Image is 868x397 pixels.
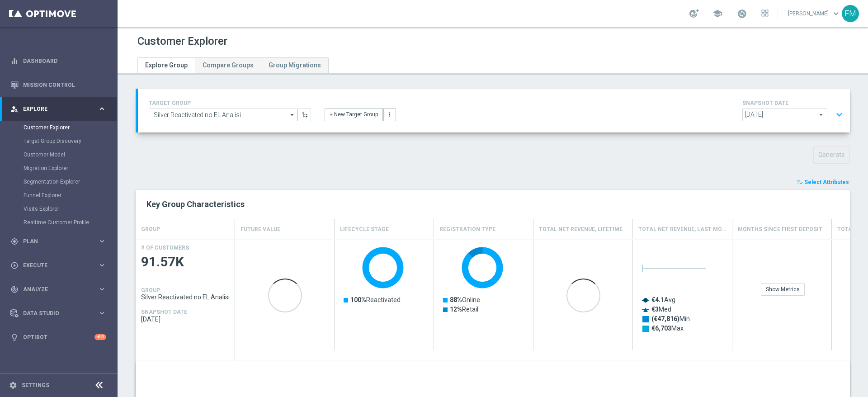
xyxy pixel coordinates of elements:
[10,105,107,113] button: person_search Explore keyboard_arrow_right
[141,316,230,323] span: 2025-09-20
[10,105,98,113] div: Explore
[10,262,107,269] button: play_circle_outline Execute keyboard_arrow_right
[149,98,839,123] div: TARGET GROUP arrow_drop_down + New Target Group more_vert SNAPSHOT DATE arrow_drop_down expand_more
[651,315,690,323] text: Min
[23,287,98,292] span: Analyze
[23,73,106,97] a: Mission Control
[340,222,389,237] h4: Lifecycle Stage
[10,310,107,317] button: Data Studio keyboard_arrow_right
[98,237,106,246] i: keyboard_arrow_right
[797,179,803,185] i: playlist_add_check
[24,134,117,148] div: Target Group Discovery
[10,261,98,269] div: Execute
[145,61,188,69] span: Explore Group
[450,306,478,313] text: Retail
[24,137,94,145] a: Target Group Discovery
[24,192,94,199] a: Funnel Explorer
[24,219,94,226] a: Realtime Customer Profile
[651,325,684,332] text: Max
[24,202,117,216] div: Visits Explorer
[831,9,841,19] span: keyboard_arrow_down
[651,296,664,303] tspan: €4.1
[24,205,94,213] a: Visits Explorer
[149,100,311,106] h4: TARGET GROUP
[23,263,98,268] span: Execute
[787,7,842,20] a: [PERSON_NAME]keyboard_arrow_down
[10,237,98,246] div: Plan
[804,179,849,185] span: Select Attributes
[651,315,679,323] tspan: (€47,816)
[141,253,230,271] span: 91.57K
[10,261,19,269] i: play_circle_outline
[10,309,98,317] div: Data Studio
[137,35,227,48] h1: Customer Explorer
[149,109,297,121] input: Select Existing or Create New
[24,178,94,185] a: Segmentation Explorer
[23,49,106,73] a: Dashboard
[10,57,19,65] i: equalizer
[9,381,17,389] i: settings
[23,239,98,244] span: Plan
[24,148,117,161] div: Customer Model
[23,106,98,112] span: Explore
[98,261,106,269] i: keyboard_arrow_right
[10,325,106,349] div: Optibot
[141,293,230,301] span: Silver Reactivated no EL Analisi
[141,222,160,237] h4: GROUP
[761,283,805,296] div: Show Metrics
[450,296,462,303] tspan: 88%
[539,222,623,237] h4: Total Net Revenue, Lifetime
[22,383,49,388] a: Settings
[10,285,98,293] div: Analyze
[10,237,19,246] i: gps_fixed
[796,177,850,187] button: playlist_add_check Select Attributes
[651,306,671,313] text: Med
[141,309,187,315] h4: SNAPSHOT DATE
[141,287,160,293] h4: GROUP
[651,296,675,303] text: Avg
[98,309,106,317] i: keyboard_arrow_right
[10,49,106,73] div: Dashboard
[23,311,98,316] span: Data Studio
[842,5,859,22] div: FM
[24,121,117,134] div: Customer Explorer
[10,57,107,65] button: equalizer Dashboard
[651,306,659,313] tspan: €3
[383,108,396,121] button: more_vert
[98,104,106,113] i: keyboard_arrow_right
[325,108,383,121] button: + New Target Group
[833,106,846,123] button: expand_more
[712,9,722,19] span: school
[439,222,495,237] h4: Registration Type
[10,81,107,89] button: Mission Control
[638,222,726,237] h4: Total Net Revenue, Last Month
[137,57,329,73] ul: Tabs
[813,146,850,164] button: Generate
[10,334,107,341] button: lightbulb Optibot +10
[10,73,106,97] div: Mission Control
[24,161,117,175] div: Migration Explorer
[24,216,117,229] div: Realtime Customer Profile
[146,199,839,210] h2: Key Group Characteristics
[651,325,671,332] tspan: €6,703
[10,286,107,293] button: track_changes Analyze keyboard_arrow_right
[10,285,19,293] i: track_changes
[288,109,297,121] i: arrow_drop_down
[24,124,94,131] a: Customer Explorer
[269,61,321,69] span: Group Migrations
[738,222,822,237] h4: Months Since First Deposit
[241,222,280,237] h4: Future Value
[136,240,235,350] div: Press SPACE to select this row.
[24,189,117,202] div: Funnel Explorer
[10,238,107,245] button: gps_fixed Plan keyboard_arrow_right
[350,296,366,303] tspan: 100%
[387,111,393,118] i: more_vert
[24,165,94,172] a: Migration Explorer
